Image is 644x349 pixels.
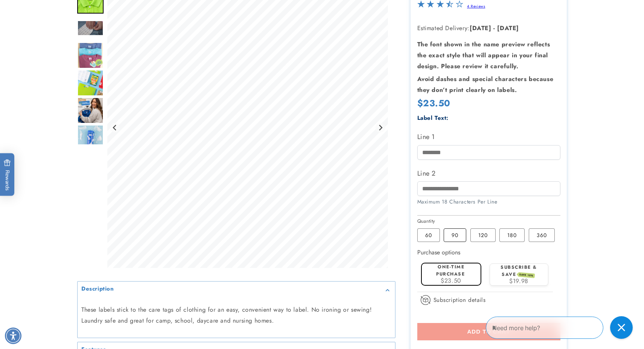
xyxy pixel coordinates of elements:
img: Peel and Stick Clothing Labels - Label Land [77,42,104,69]
div: Go to slide 6 [77,97,104,124]
h2: Description [81,285,114,293]
div: Go to slide 5 [77,70,104,96]
p: These labels stick to the care tags of clothing for an easy, convenient way to label. No ironing ... [81,304,391,326]
label: Purchase options [417,248,460,257]
label: Subscribe & save [501,264,537,278]
button: Add to cart [417,323,560,340]
span: 3.5-star overall rating [417,2,463,11]
iframe: Gorgias Floating Chat [486,314,636,341]
span: $23.50 [441,276,461,285]
span: $19.98 [509,277,528,285]
summary: Description [78,282,395,298]
p: Estimated Delivery: [417,23,560,34]
span: $23.50 [417,96,451,110]
div: Go to slide 4 [77,42,104,69]
button: Previous slide [110,122,120,133]
label: Line 2 [417,167,560,179]
div: Maximum 18 Characters Per Line [417,198,560,206]
a: 4 Reviews - open in a new tab [467,3,485,9]
strong: [DATE] [470,24,491,32]
strong: Avoid dashes and special characters because they don’t print clearly on labels. [417,75,554,94]
strong: The font shown in the name preview reflects the exact style that will appear in your final design... [417,40,550,70]
strong: [DATE] [497,24,519,32]
div: Go to slide 7 [77,125,104,151]
div: Go to slide 3 [77,15,104,41]
img: stick and wear labels, washable and waterproof [77,97,104,124]
label: 180 [499,228,525,242]
label: 90 [444,228,466,242]
legend: Quantity [417,217,436,225]
img: null [77,20,104,35]
label: 120 [470,228,496,242]
button: Next slide [375,122,386,133]
div: Accessibility Menu [5,328,21,344]
span: SAVE 15% [518,272,535,278]
label: Label Text: [417,114,449,122]
img: Peel and Stick Clothing Labels - Label Land [77,70,104,96]
label: Line 1 [417,131,560,143]
span: Subscription details [433,295,486,305]
span: Rewards [4,159,11,191]
label: One-time purchase [436,263,465,277]
strong: - [493,24,495,32]
label: 360 [529,228,555,242]
span: Add to cart [467,328,510,335]
label: 60 [417,228,440,242]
